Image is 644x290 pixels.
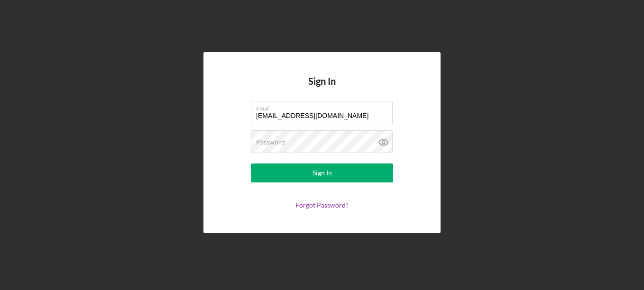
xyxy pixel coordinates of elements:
div: Sign In [313,163,332,182]
h4: Sign In [308,76,336,101]
label: Email [256,101,393,112]
button: Sign In [251,163,393,182]
a: Forgot Password? [295,201,349,209]
label: Password [256,138,285,146]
